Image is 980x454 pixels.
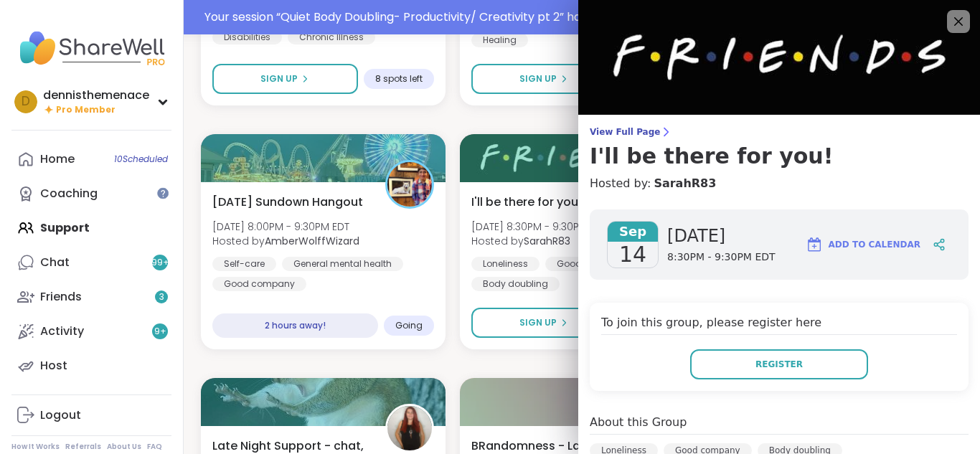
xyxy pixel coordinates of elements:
button: Sign Up [471,308,617,338]
a: Referrals [65,442,101,452]
div: 2 hours away! [212,313,378,338]
div: Logout [40,407,81,423]
a: Logout [11,398,171,432]
b: SarahR83 [524,234,570,248]
img: ShareWell Nav Logo [11,23,171,73]
span: Add to Calendar [829,238,920,251]
span: View Full Page [590,126,969,138]
b: AmberWolffWizard [265,234,359,248]
span: Sign Up [519,72,557,85]
a: Activity9+ [11,314,171,349]
button: Add to Calendar [799,227,927,262]
span: 8 spots left [375,73,423,85]
span: 14 [619,242,646,268]
img: AmberWolffWizard [387,162,432,207]
h3: I'll be there for you! [590,143,969,169]
a: Coaching [11,176,171,211]
div: Disabilities [212,30,282,44]
span: Sign Up [260,72,298,85]
a: How It Works [11,442,60,452]
span: I'll be there for you! [471,194,582,211]
div: Coaching [40,186,98,202]
a: Chat99+ [11,245,171,280]
div: Your session “ Quiet Body Doubling- Productivity/ Creativity pt 2 ” has started. Click here to en... [204,9,971,26]
a: SarahR83 [654,175,716,192]
a: Friends3 [11,280,171,314]
div: Good company [212,277,306,291]
span: Register [755,358,803,371]
div: Self-care [212,257,276,271]
span: [DATE] 8:30PM - 9:30PM EDT [471,219,608,234]
span: [DATE] Sundown Hangout [212,194,363,211]
span: 3 [159,291,164,303]
a: FAQ [147,442,162,452]
div: dennisthemenace [43,88,149,103]
a: View Full PageI'll be there for you! [590,126,969,169]
div: Chat [40,255,70,270]
iframe: Spotlight [157,187,169,199]
span: 10 Scheduled [114,153,168,165]
span: Hosted by [212,234,359,248]
h4: To join this group, please register here [601,314,957,335]
h4: Hosted by: [590,175,969,192]
div: General mental health [282,257,403,271]
span: Going [395,320,423,331]
img: SarahR83 [387,406,432,450]
div: Friends [40,289,82,305]
div: Activity [40,323,84,339]
div: Home [40,151,75,167]
div: Body doubling [471,277,560,291]
span: 9 + [154,326,166,338]
span: 8:30PM - 9:30PM EDT [667,250,776,265]
h4: About this Group [590,414,687,431]
div: Good company [545,257,639,271]
div: Loneliness [471,257,540,271]
button: Sign Up [212,64,358,94]
span: Sign Up [519,316,557,329]
div: Host [40,358,67,374]
div: Healing [471,33,528,47]
button: Register [690,349,868,379]
span: 99 + [151,257,169,269]
img: ShareWell Logomark [806,236,823,253]
div: Chronic Illness [288,30,375,44]
a: About Us [107,442,141,452]
span: Sep [608,222,658,242]
span: Pro Member [56,104,116,116]
span: [DATE] 8:00PM - 9:30PM EDT [212,219,359,234]
a: Home10Scheduled [11,142,171,176]
a: Host [11,349,171,383]
span: d [22,93,30,111]
span: Hosted by [471,234,608,248]
span: [DATE] [667,224,776,247]
button: Sign Up [471,64,617,94]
